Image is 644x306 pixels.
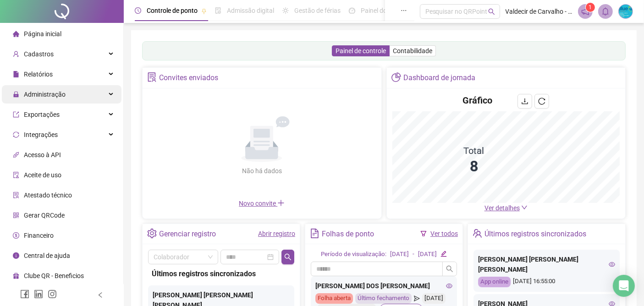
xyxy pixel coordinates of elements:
span: Ver detalhes [484,204,520,212]
div: [DATE] [418,250,437,259]
span: clock-circle [135,7,141,14]
span: send [414,293,420,304]
div: [DATE] 16:55:00 [478,277,615,287]
span: dollar [13,232,19,239]
span: file-done [215,7,221,14]
span: Painel de controle [336,47,386,55]
div: Período de visualização: [321,250,386,259]
span: api [13,152,19,158]
div: Folha aberta [315,293,353,304]
span: linkedin [34,290,43,299]
span: eye [609,261,615,268]
span: 1 [589,4,592,11]
span: Novo convite [239,200,285,207]
span: Contabilidade [393,47,432,55]
span: facebook [20,290,29,299]
span: notification [581,7,589,16]
span: home [13,31,19,37]
span: Valdecir de Carvalho - BlueW Shop Taboão [506,6,572,16]
span: Gerar QRCode [24,212,65,219]
span: team [473,229,482,238]
span: Gestão de férias [294,7,341,14]
div: Gerenciar registro [159,226,216,242]
span: search [284,253,292,261]
span: instagram [48,290,57,299]
div: [PERSON_NAME] [PERSON_NAME] [PERSON_NAME] [478,254,615,274]
span: Painel do DP [361,7,396,14]
span: sun [282,7,289,14]
div: Folhas de ponto [322,226,374,242]
span: qrcode [13,212,19,219]
div: Convites enviados [159,70,218,86]
div: Últimos registros sincronizados [152,268,291,279]
div: Último fechamento [355,293,412,304]
span: Aceite de uso [24,171,61,179]
span: search [488,8,495,15]
span: solution [147,72,157,82]
span: solution [13,192,19,198]
span: file-text [310,229,319,238]
a: Ver detalhes down [484,204,528,212]
div: Não há dados [220,166,304,176]
span: info-circle [13,252,19,259]
span: Atestado técnico [24,191,72,199]
span: eye [446,283,452,289]
span: Financeiro [24,232,54,239]
span: lock [13,91,19,98]
div: Dashboard de jornada [403,70,475,86]
span: reload [538,98,545,105]
span: edit [440,251,446,257]
span: Relatórios [24,71,53,78]
span: Cadastros [24,50,54,58]
span: download [521,98,528,105]
img: 19474 [619,5,633,18]
span: export [13,111,19,118]
span: left [97,292,104,298]
span: filter [420,230,427,237]
div: [DATE] [422,293,446,304]
div: - [413,250,414,259]
span: Controle de ponto [147,7,198,14]
span: dashboard [349,7,355,14]
span: Acesso à API [24,151,61,158]
span: Integrações [24,131,58,138]
span: ellipsis [401,7,407,14]
span: sync [13,131,19,138]
span: bell [601,7,610,16]
sup: 1 [586,3,595,12]
span: plus [277,199,285,207]
span: search [446,265,453,273]
span: audit [13,172,19,178]
span: Admissão digital [227,7,274,14]
h4: Gráfico [462,94,492,107]
span: Exportações [24,111,60,118]
div: [DATE] [390,250,409,259]
span: down [521,204,528,211]
span: user-add [13,51,19,57]
span: Administração [24,91,66,98]
div: App online [478,277,511,287]
span: Clube QR - Beneficios [24,272,84,279]
div: Open Intercom Messenger [613,275,635,297]
span: file [13,71,19,77]
span: Central de ajuda [24,252,70,259]
span: pushpin [201,8,207,14]
a: Ver todos [430,230,458,237]
div: Últimos registros sincronizados [484,226,586,242]
div: [PERSON_NAME] DOS [PERSON_NAME] [315,281,452,291]
span: Página inicial [24,30,61,38]
span: setting [147,229,157,238]
a: Abrir registro [258,230,295,237]
span: gift [13,273,19,279]
span: pie-chart [391,72,401,82]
